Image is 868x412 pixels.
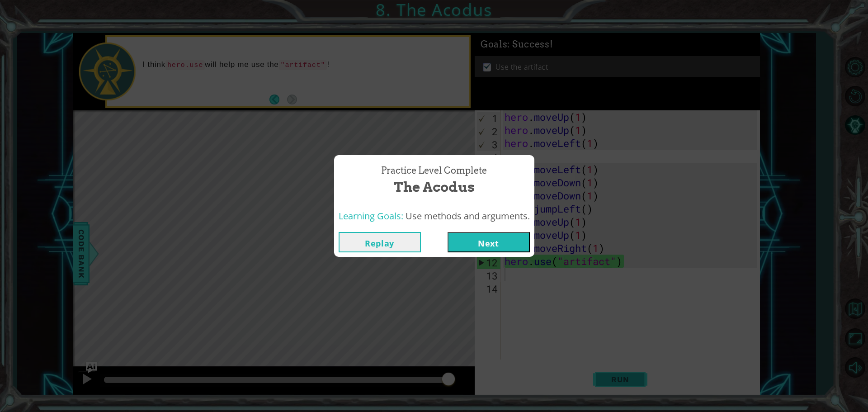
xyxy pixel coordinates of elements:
[448,232,530,252] button: Next
[381,164,487,177] span: Practice Level Complete
[339,232,421,252] button: Replay
[339,210,403,222] span: Learning Goals:
[394,177,475,197] span: The Acodus
[406,210,530,222] span: Use methods and arguments.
